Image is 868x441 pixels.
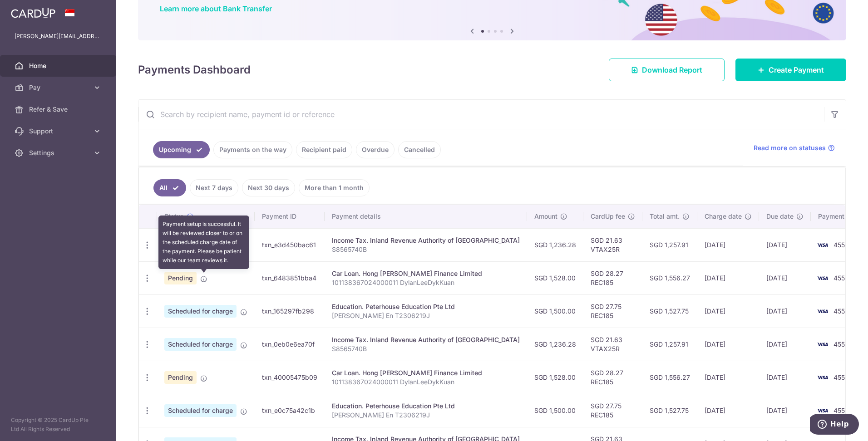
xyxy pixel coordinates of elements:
[735,59,846,81] a: Create Payment
[164,272,197,284] span: Pending
[642,394,697,427] td: SGD 1,527.75
[255,394,325,427] td: txn_e0c75a42c1b
[754,143,826,152] span: Read more on statuses
[332,278,520,287] p: 101138367024000011 DylanLeeDykKuan
[769,64,824,75] span: Create Payment
[833,340,849,348] span: 4556
[164,338,237,351] span: Scheduled for charge
[325,205,527,228] th: Payment details
[332,245,520,254] p: S8565740B
[332,236,520,245] div: Income Tax. Inland Revenue Authority of [GEOGRAPHIC_DATA]
[213,141,292,158] a: Payments on the way
[332,344,520,353] p: S8565740B
[29,105,89,114] span: Refer & Save
[697,328,759,361] td: [DATE]
[296,141,352,158] a: Recipient paid
[29,148,89,157] span: Settings
[15,32,102,41] p: [PERSON_NAME][EMAIL_ADDRESS][DOMAIN_NAME]
[759,328,811,361] td: [DATE]
[160,4,272,13] a: Learn more about Bank Transfer
[642,328,697,361] td: SGD 1,257.91
[29,83,89,92] span: Pay
[759,294,811,328] td: [DATE]
[138,100,824,129] input: Search by recipient name, payment id or reference
[332,411,520,420] p: [PERSON_NAME] En T2306219J
[766,212,794,221] span: Due date
[833,241,849,249] span: 4556
[29,127,89,136] span: Support
[332,402,520,411] div: Education. Peterhouse Education Pte Ltd
[332,269,520,278] div: Car Loan. Hong [PERSON_NAME] Finance Limited
[242,179,295,196] a: Next 30 days
[583,294,642,328] td: SGD 27.75 REC185
[697,228,759,261] td: [DATE]
[583,228,642,261] td: SGD 21.63 VTAX25R
[164,371,197,384] span: Pending
[583,394,642,427] td: SGD 27.75 REC185
[527,394,583,427] td: SGD 1,500.00
[299,179,370,196] a: More than 1 month
[650,212,680,221] span: Total amt.
[583,328,642,361] td: SGD 21.63 VTAX25R
[583,261,642,294] td: SGD 28.27 REC185
[332,302,520,311] div: Education. Peterhouse Education Pte Ltd
[255,294,325,328] td: txn_165297fb298
[591,212,625,221] span: CardUp fee
[164,404,237,417] span: Scheduled for charge
[642,294,697,328] td: SGD 1,527.75
[164,305,237,318] span: Scheduled for charge
[759,261,811,294] td: [DATE]
[642,228,697,261] td: SGD 1,257.91
[609,59,725,81] a: Download Report
[255,328,325,361] td: txn_0eb0e6ea70f
[642,261,697,294] td: SGD 1,556.27
[190,179,238,196] a: Next 7 days
[583,361,642,394] td: SGD 28.27 REC185
[527,228,583,261] td: SGD 1,236.28
[814,273,832,284] img: Bank Card
[158,216,249,269] div: Payment setup is successful. It will be reviewed closer to or on the scheduled charge date of the...
[697,261,759,294] td: [DATE]
[705,212,742,221] span: Charge date
[814,405,832,416] img: Bank Card
[814,339,832,350] img: Bank Card
[255,261,325,294] td: txn_6483851bba4
[29,61,89,70] span: Home
[534,212,557,221] span: Amount
[759,228,811,261] td: [DATE]
[759,394,811,427] td: [DATE]
[255,228,325,261] td: txn_e3d450bac61
[810,414,859,436] iframe: Opens a widget where you can find more information
[527,261,583,294] td: SGD 1,528.00
[332,311,520,320] p: [PERSON_NAME] En T2306219J
[754,143,835,152] a: Read more on statuses
[332,368,520,377] div: Car Loan. Hong [PERSON_NAME] Finance Limited
[255,205,325,228] th: Payment ID
[153,141,210,158] a: Upcoming
[697,394,759,427] td: [DATE]
[833,274,849,282] span: 4556
[356,141,395,158] a: Overdue
[527,294,583,328] td: SGD 1,500.00
[527,328,583,361] td: SGD 1,236.28
[697,294,759,328] td: [DATE]
[11,7,55,18] img: CardUp
[833,407,849,414] span: 4556
[814,240,832,250] img: Bank Card
[833,373,849,381] span: 4556
[833,307,849,315] span: 4556
[332,335,520,344] div: Income Tax. Inland Revenue Authority of [GEOGRAPHIC_DATA]
[697,361,759,394] td: [DATE]
[642,361,697,394] td: SGD 1,556.27
[138,62,251,78] h4: Payments Dashboard
[814,306,832,317] img: Bank Card
[814,372,832,383] img: Bank Card
[255,361,325,394] td: txn_40005475b09
[759,361,811,394] td: [DATE]
[642,64,702,75] span: Download Report
[332,377,520,387] p: 101138367024000011 DylanLeeDykKuan
[527,361,583,394] td: SGD 1,528.00
[398,141,441,158] a: Cancelled
[153,179,186,196] a: All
